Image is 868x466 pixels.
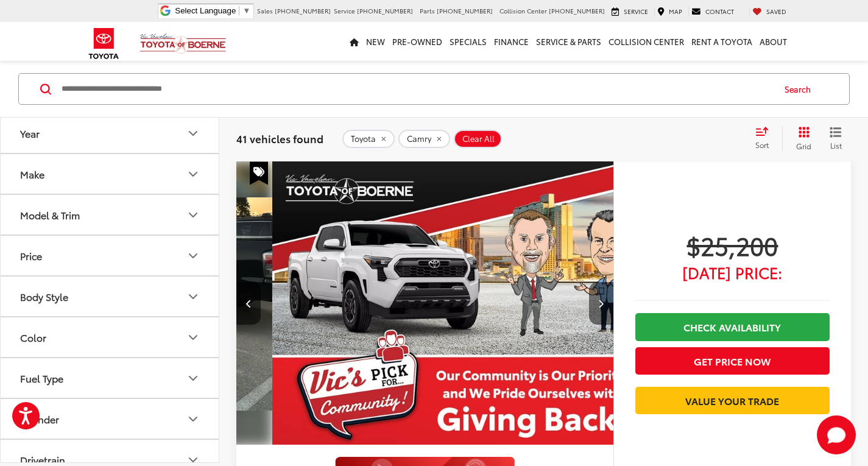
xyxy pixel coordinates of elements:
button: List View [820,126,851,150]
div: Price [186,249,200,263]
img: Vic Vaughan Toyota of Boerne [139,33,227,54]
a: New [362,22,389,61]
span: ​ [239,6,239,15]
a: Value Your Trade [635,387,830,414]
div: Year [20,128,40,139]
span: ▼ [242,6,250,15]
span: Select Language [175,6,236,15]
button: remove Toyota [342,129,395,147]
span: Contact [705,7,734,16]
div: Fuel Type [20,373,63,384]
a: Specials [446,22,490,61]
a: Select Language​ [175,6,250,15]
span: Saved [766,7,786,16]
a: Home [346,22,362,61]
span: [PHONE_NUMBER] [437,6,493,15]
button: Body StyleBody Style [1,277,220,317]
button: Search [773,74,828,104]
div: Fuel Type [186,371,200,386]
span: Clear All [462,133,495,143]
div: Drivetrain [20,454,65,466]
span: List [830,139,842,150]
div: Color [186,330,200,345]
span: [PHONE_NUMBER] [549,6,605,15]
img: 2024 Toyota Camry LE [272,161,651,445]
a: My Saved Vehicles [749,7,789,16]
span: 41 vehicles found [236,130,323,145]
button: Grid View [782,126,820,150]
a: 2024 Toyota Camry LE2024 Toyota Camry LE2024 Toyota Camry LE2024 Toyota Camry LE [272,161,651,445]
button: Clear All [454,129,502,147]
span: [DATE] Price: [635,266,830,278]
div: Body Style [186,289,200,304]
div: Price [20,250,42,262]
img: Toyota [81,24,127,63]
div: Color [20,332,46,344]
a: Contact [688,7,737,16]
div: Cylinder [186,412,200,426]
span: Toyota [351,133,376,143]
span: Camry [407,133,431,143]
a: Collision Center [605,22,688,61]
span: Sort [755,139,769,150]
div: Model & Trim [20,210,80,221]
a: Rent a Toyota [688,22,756,61]
span: [PHONE_NUMBER] [275,6,331,15]
div: Make [20,169,44,180]
button: Model & TrimModel & Trim [1,196,220,235]
span: Collision Center [499,6,547,15]
div: Year [186,126,200,141]
button: ColorColor [1,318,220,358]
button: Next image [589,282,613,325]
span: Service [624,7,648,16]
button: remove Camry [398,129,450,147]
a: Map [654,7,685,16]
div: Body Style [20,291,68,303]
div: Cylinder [20,414,59,425]
span: Grid [796,140,811,150]
a: Service & Parts: Opens in a new tab [532,22,605,61]
a: About [756,22,791,61]
span: $25,200 [635,230,830,260]
span: Service [334,6,355,15]
a: Service [609,7,651,16]
button: YearYear [1,114,220,154]
button: PricePrice [1,236,220,276]
button: Select sort value [749,126,782,150]
a: Pre-Owned [389,22,446,61]
a: Finance [490,22,532,61]
div: Model & Trim [186,208,200,222]
svg: Start Chat [817,415,856,454]
div: Make [186,167,200,182]
span: Sales [257,6,273,15]
a: Check Availability [635,313,830,341]
button: Get Price Now [635,347,830,375]
button: Fuel TypeFuel Type [1,359,220,398]
span: Map [669,7,682,16]
input: Search by Make, Model, or Keyword [60,74,773,104]
span: Special [250,161,268,185]
button: Previous image [236,282,261,325]
div: 2024 Toyota Camry LE 4 [272,161,651,445]
button: Toggle Chat Window [817,415,856,454]
button: MakeMake [1,155,220,194]
button: CylinderCylinder [1,400,220,439]
span: [PHONE_NUMBER] [357,6,413,15]
span: Parts [420,6,435,15]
